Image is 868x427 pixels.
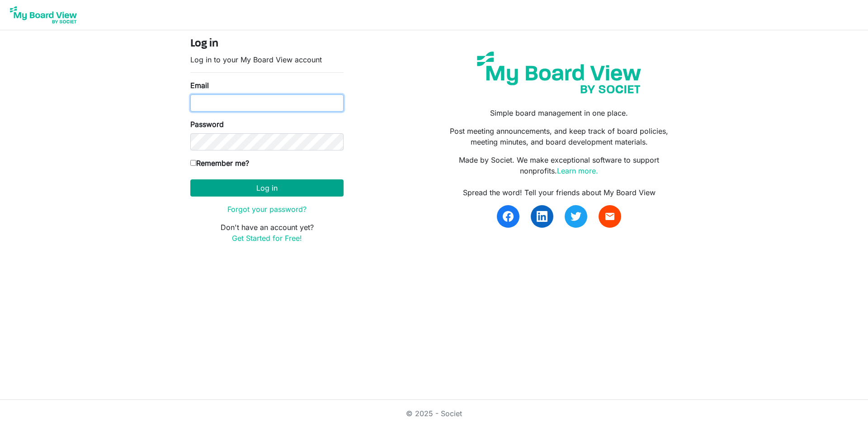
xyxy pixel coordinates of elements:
[190,179,344,197] button: Log in
[441,155,678,176] p: Made by Societ. We make exceptional software to support nonprofits.
[190,54,344,65] p: Log in to your My Board View account
[190,119,224,130] label: Password
[190,158,249,169] label: Remember me?
[599,205,621,228] a: email
[406,409,462,418] a: © 2025 - Societ
[441,108,678,118] p: Simple board management in one place.
[190,80,209,91] label: Email
[571,211,581,222] img: twitter.svg
[190,160,196,166] input: Remember me?
[557,166,598,175] a: Learn more.
[470,45,648,100] img: my-board-view-societ.svg
[441,187,678,198] div: Spread the word! Tell your friends about My Board View
[503,211,514,222] img: facebook.svg
[604,211,615,222] span: email
[190,38,344,51] h4: Log in
[232,234,302,243] a: Get Started for Free!
[190,222,344,244] p: Don't have an account yet?
[227,205,307,214] a: Forgot your password?
[441,126,678,147] p: Post meeting announcements, and keep track of board policies, meeting minutes, and board developm...
[7,4,80,26] img: My Board View Logo
[537,211,547,222] img: linkedin.svg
